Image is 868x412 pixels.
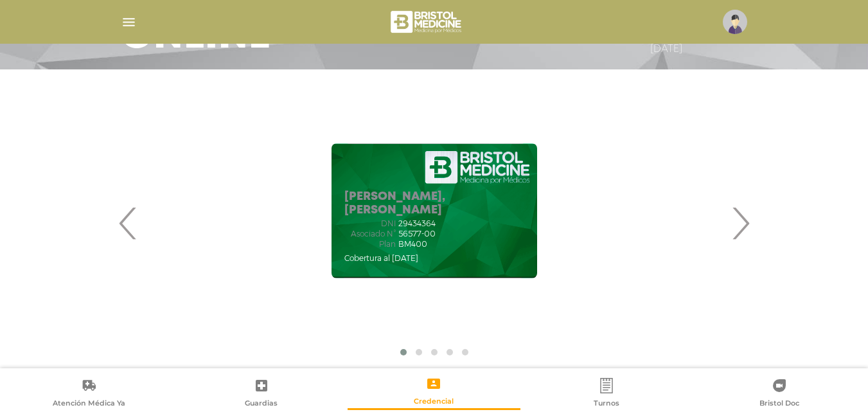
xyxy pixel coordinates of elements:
a: Bristol Doc [693,377,865,410]
span: 29434364 [398,219,436,228]
a: Atención Médica Ya [3,377,175,410]
span: Cobertura al [DATE] [344,253,418,263]
img: bristol-medicine-blanco.png [389,6,465,37]
span: Next [728,188,753,258]
span: Previous [116,188,141,258]
span: Bristol Doc [759,399,799,410]
span: Guardias [245,399,278,410]
img: Cober_menu-lines-white.svg [121,14,137,30]
h5: [PERSON_NAME], [PERSON_NAME] [344,190,524,218]
a: Guardias [175,377,348,410]
span: DNI [344,219,396,228]
span: Credencial [414,397,454,408]
span: BM400 [398,240,427,249]
span: Plan [344,240,396,249]
a: Credencial [348,375,520,408]
span: Atención Médica Ya [53,399,125,410]
a: Turnos [520,377,693,410]
span: Asociado N° [344,229,396,238]
span: 56577-00 [398,229,436,238]
img: profile-placeholder.svg [723,10,747,34]
span: Turnos [594,399,619,410]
